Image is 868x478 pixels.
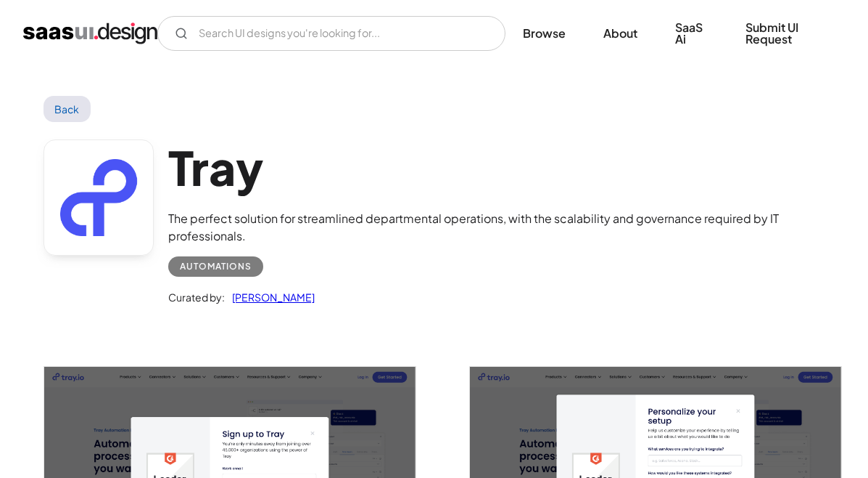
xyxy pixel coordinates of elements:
[23,22,157,45] a: home
[157,16,505,51] input: Search UI designs you're looking for...
[168,210,824,245] div: The perfect solution for streamlined departmental operations, with the scalability and governance...
[225,288,315,306] a: [PERSON_NAME]
[168,139,824,195] h1: Tray
[586,17,655,49] a: About
[505,17,583,49] a: Browse
[157,16,505,51] form: Email Form
[168,288,225,306] div: Curated by:
[44,96,91,122] a: Back
[180,258,252,275] div: Automations
[728,12,845,55] a: Submit UI Request
[658,12,725,55] a: SaaS Ai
